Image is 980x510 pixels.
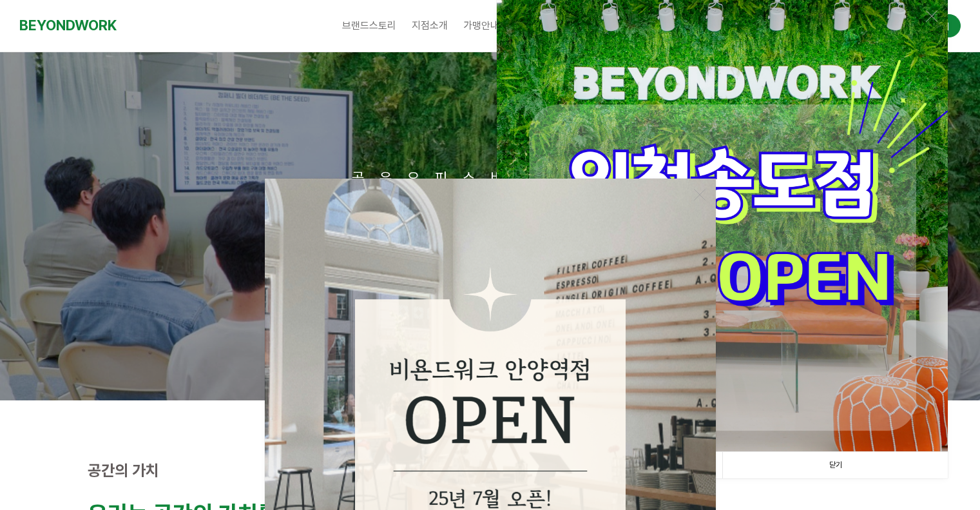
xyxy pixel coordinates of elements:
[334,10,404,42] a: 브랜드스토리
[88,461,159,480] strong: 공간의 가치
[456,10,507,42] a: 가맹안내
[342,19,396,32] span: 브랜드스토리
[404,10,456,42] a: 지점소개
[412,19,448,32] span: 지점소개
[19,14,117,37] a: BEYONDWORK
[463,19,499,32] span: 가맹안내
[722,452,948,478] a: 닫기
